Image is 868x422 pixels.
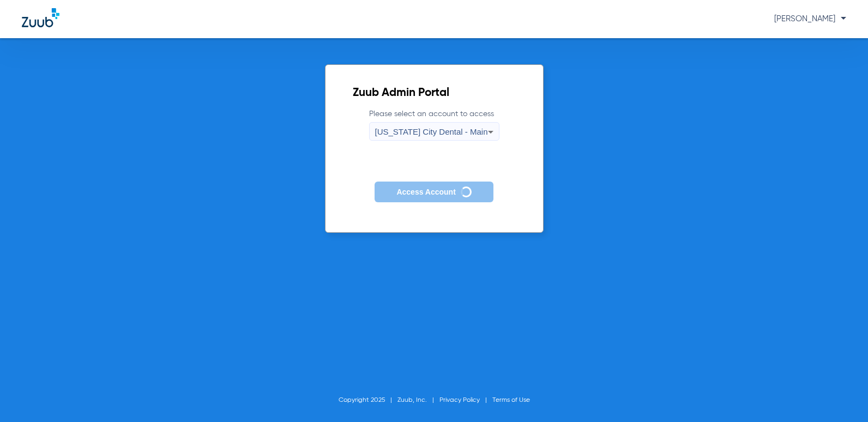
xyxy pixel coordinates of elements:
[369,108,499,141] label: Please select an account to access
[353,88,516,99] h2: Zuub Admin Portal
[339,395,397,406] li: Copyright 2025
[774,15,846,23] span: [PERSON_NAME]
[375,182,493,203] button: Access Account
[397,395,439,406] li: Zuub, Inc.
[813,370,868,422] iframe: Chat Widget
[375,127,488,136] span: [US_STATE] City Dental - Main
[492,397,530,403] a: Terms of Use
[396,188,455,196] span: Access Account
[22,8,59,27] img: Zuub Logo
[439,397,480,403] a: Privacy Policy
